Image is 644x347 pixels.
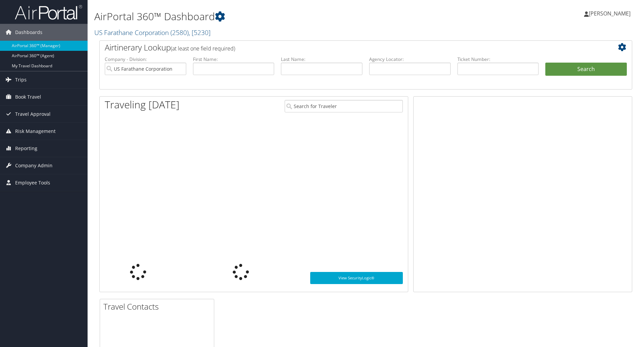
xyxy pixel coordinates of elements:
[189,28,211,37] span: , [ 5230 ]
[285,100,403,112] input: Search for Traveler
[193,56,275,63] label: First Name:
[15,71,27,88] span: Trips
[103,301,214,312] h2: Travel Contacts
[15,106,51,123] span: Travel Approval
[170,28,189,37] span: ( 2580 )
[94,28,211,37] a: US Farathane Corporation
[15,140,37,157] span: Reporting
[589,10,631,17] span: [PERSON_NAME]
[545,63,627,76] button: Search
[105,42,582,53] h2: Airtinerary Lookup
[171,45,235,52] span: (at least one field required)
[369,56,451,63] label: Agency Locator:
[15,24,42,41] span: Dashboards
[105,98,180,112] h1: Traveling [DATE]
[105,56,186,63] label: Company - Division:
[457,56,539,63] label: Ticket Number:
[15,89,41,105] span: Book Travel
[15,157,53,174] span: Company Admin
[281,56,362,63] label: Last Name:
[310,272,403,284] a: View SecurityLogic®
[15,4,82,20] img: airportal-logo.png
[584,3,637,24] a: [PERSON_NAME]
[94,9,456,24] h1: AirPortal 360™ Dashboard
[15,123,56,140] span: Risk Management
[15,174,50,191] span: Employee Tools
